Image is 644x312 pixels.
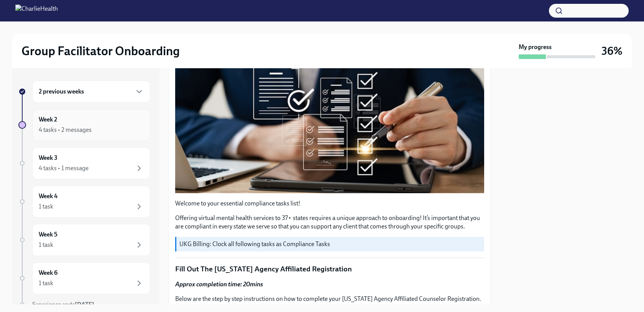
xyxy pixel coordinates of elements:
a: Week 24 tasks • 2 messages [18,109,150,141]
p: Welcome to your essential compliance tasks list! [175,199,484,208]
a: Week 51 task [18,224,150,256]
a: Week 34 tasks • 1 message [18,147,150,179]
h6: Week 6 [39,269,58,277]
button: Zoom image [175,32,484,193]
strong: Approx completion time: 20mins [175,281,263,288]
div: 2 previous weeks [32,80,150,103]
div: 1 task [39,241,53,249]
p: Offering virtual mental health services to 37+ states requires a unique approach to onboarding! I... [175,214,484,231]
p: Fill Out The [US_STATE] Agency Affiliated Registration [175,264,484,274]
div: 4 tasks • 2 messages [39,126,92,134]
h6: Week 3 [39,154,58,162]
img: CharlieHealth [15,5,58,17]
h6: Week 5 [39,230,58,239]
span: Experience ends [32,301,94,308]
div: 4 tasks • 1 message [39,164,89,172]
h6: Week 4 [39,192,58,200]
div: 1 task [39,202,53,211]
h6: Week 2 [39,115,57,124]
strong: My progress [519,43,552,51]
a: Week 61 task [18,262,150,294]
div: 1 task [39,279,53,287]
h3: 36% [601,44,623,58]
strong: [DATE] [75,301,94,308]
p: UKG Billing: Clock all following tasks as Compliance Tasks [179,240,481,248]
h6: 2 previous weeks [39,87,84,96]
h2: Group Facilitator Onboarding [21,43,180,59]
a: Week 41 task [18,186,150,218]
